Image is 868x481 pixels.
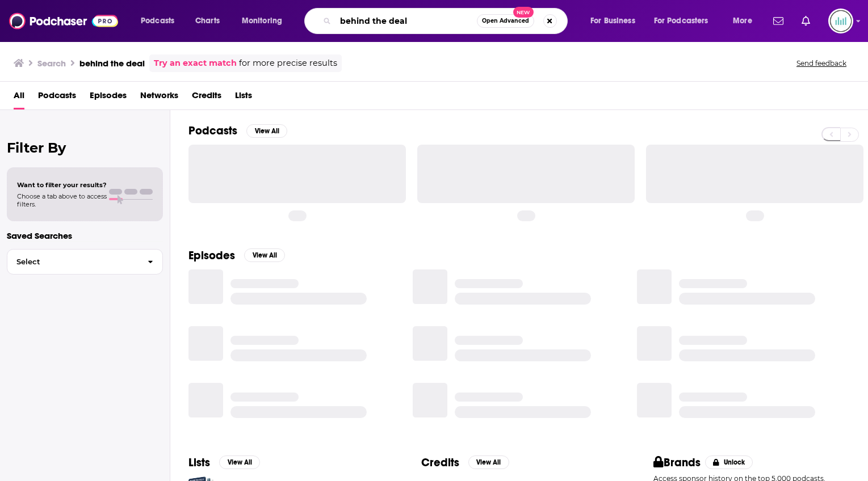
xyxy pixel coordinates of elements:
[7,140,163,156] h2: Filter By
[246,124,287,138] button: View All
[133,12,189,30] button: open menu
[79,58,145,69] h3: behind the deal
[14,86,24,109] a: All
[141,13,174,29] span: Podcasts
[513,7,534,18] span: New
[188,124,287,138] a: PodcastsView All
[477,14,534,28] button: Open AdvancedNew
[188,455,260,470] a: ListsView All
[242,13,282,29] span: Monitoring
[590,13,635,29] span: For Business
[468,455,509,469] button: View All
[733,13,752,29] span: More
[219,455,260,469] button: View All
[654,13,708,29] span: For Podcasters
[828,9,853,33] img: User Profile
[188,248,235,263] h2: Episodes
[192,86,221,109] a: Credits
[828,9,853,33] button: Show profile menu
[482,18,529,24] span: Open Advanced
[828,9,853,33] span: Logged in as podglomerate
[188,124,237,138] h2: Podcasts
[195,13,220,29] span: Charts
[705,455,753,469] button: Unlock
[188,455,210,470] h2: Lists
[653,455,701,470] h2: Brands
[421,455,459,470] h2: Credits
[37,58,66,69] h3: Search
[244,248,285,262] button: View All
[140,86,178,109] a: Networks
[647,12,725,30] button: open menu
[17,181,107,189] span: Want to filter your results?
[7,258,139,265] span: Select
[793,58,850,68] button: Send feedback
[90,86,127,109] a: Episodes
[769,11,788,31] a: Show notifications dropdown
[7,249,163,275] button: Select
[239,57,337,70] span: for more precise results
[235,86,252,109] a: Lists
[234,12,297,30] button: open menu
[188,248,285,263] a: EpisodesView All
[9,10,118,32] img: Podchaser - Follow, Share and Rate Podcasts
[188,12,227,30] a: Charts
[17,192,107,208] span: Choose a tab above to access filters.
[336,12,477,30] input: Search podcasts, credits, & more...
[154,57,237,70] a: Try an exact match
[7,230,163,241] p: Saved Searches
[315,8,578,34] div: Search podcasts, credits, & more...
[797,11,815,31] a: Show notifications dropdown
[38,86,76,109] a: Podcasts
[725,12,766,30] button: open menu
[582,12,649,30] button: open menu
[421,455,509,470] a: CreditsView All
